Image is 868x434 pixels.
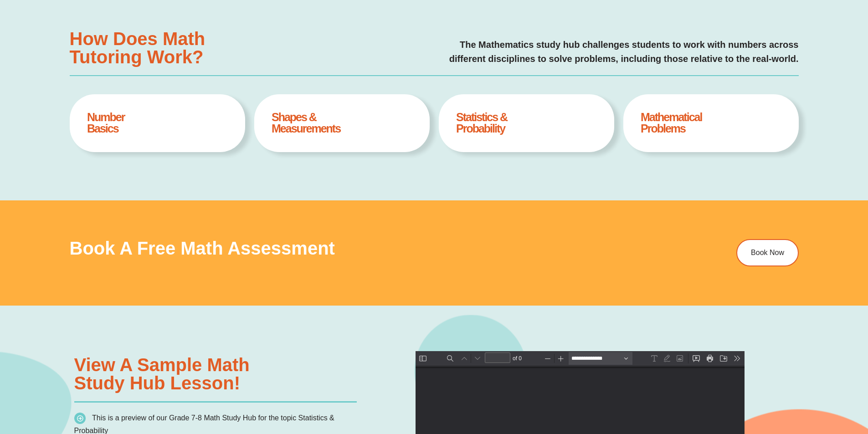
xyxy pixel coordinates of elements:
[716,331,868,434] iframe: Chat Widget
[641,112,781,134] h4: Mathematical Problems
[74,356,357,392] h3: View a sample Math Study Hub lesson!
[736,239,799,266] a: Book Now
[70,239,646,257] h3: Book a Free Math Assessment
[272,112,412,134] h4: Shapes & Measurements
[456,112,596,134] h4: Statistics & Probability
[70,30,236,66] h3: How Does Math Tutoring Work?
[232,1,245,14] button: Text
[751,249,784,256] span: Book Now
[258,1,271,14] button: Add or edit images
[74,413,86,424] img: icon-list.png
[245,1,258,14] button: Draw
[96,1,109,14] span: of ⁨0⁩
[87,112,227,134] h4: Number Basics
[245,38,798,66] p: The Mathematics study hub challenges students to work with numbers across different disciplines t...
